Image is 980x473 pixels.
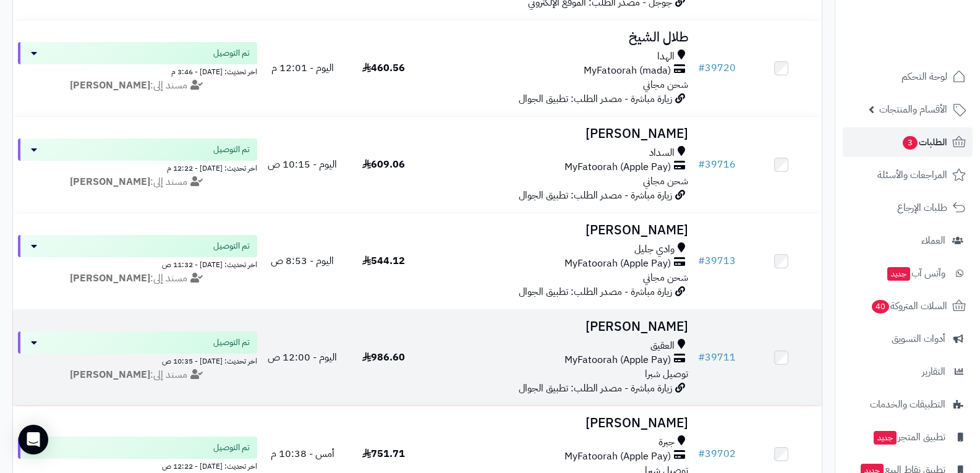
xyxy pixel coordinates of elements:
span: العقيق [650,339,675,353]
span: توصيل شبرا [645,367,688,381]
a: #39702 [698,446,736,461]
span: زيارة مباشرة - مصدر الطلب: تطبيق الجوال [519,284,672,299]
strong: [PERSON_NAME] [70,174,150,189]
span: شحن مجاني [643,270,688,285]
span: الأقسام والمنتجات [879,101,947,118]
span: تم التوصيل [213,47,250,59]
span: المراجعات والأسئلة [877,166,947,184]
span: وآتس آب [886,265,945,282]
span: الطلبات [901,134,947,151]
span: جديد [887,267,910,281]
div: مسند إلى: [9,271,266,286]
a: #39716 [698,157,736,172]
span: زيارة مباشرة - مصدر الطلب: تطبيق الجوال [519,92,672,106]
span: 751.71 [362,446,405,461]
h3: [PERSON_NAME] [429,416,689,430]
span: # [698,254,705,268]
span: شحن مجاني [643,174,688,189]
span: العملاء [921,232,945,249]
a: المراجعات والأسئلة [843,160,973,190]
div: اخر تحديث: [DATE] - 12:22 م [18,161,257,174]
span: أمس - 10:38 م [271,446,334,461]
div: اخر تحديث: [DATE] - 11:32 ص [18,257,257,270]
a: التطبيقات والخدمات [843,390,973,419]
span: MyFatoorah (Apple Pay) [565,257,671,271]
span: 609.06 [362,157,405,172]
span: 544.12 [362,254,405,268]
strong: [PERSON_NAME] [70,367,150,382]
span: شحن مجاني [643,77,688,92]
a: لوحة التحكم [843,62,973,92]
span: اليوم - 12:00 ص [268,350,337,365]
span: التطبيقات والخدمات [870,396,945,413]
span: تم التوصيل [213,336,250,349]
h3: [PERSON_NAME] [429,127,689,141]
a: الطلبات3 [843,127,973,157]
span: # [698,446,705,461]
strong: [PERSON_NAME] [70,271,150,286]
span: جديد [874,431,897,445]
span: 3 [902,135,918,150]
span: MyFatoorah (Apple Pay) [565,160,671,174]
span: لوحة التحكم [901,68,947,85]
a: العملاء [843,226,973,255]
div: مسند إلى: [9,368,266,382]
h3: طلال الشيخ [429,30,689,45]
div: مسند إلى: [9,79,266,93]
span: # [698,157,705,172]
span: 986.60 [362,350,405,365]
div: مسند إلى: [9,175,266,189]
span: زيارة مباشرة - مصدر الطلب: تطبيق الجوال [519,188,672,203]
div: اخر تحديث: [DATE] - 3:46 م [18,64,257,77]
a: #39713 [698,254,736,268]
h3: [PERSON_NAME] [429,223,689,237]
span: MyFatoorah (Apple Pay) [565,353,671,367]
span: وادي جليل [634,242,675,257]
span: اليوم - 8:53 ص [271,254,334,268]
a: #39720 [698,61,736,75]
span: MyFatoorah (Apple Pay) [565,450,671,464]
span: MyFatoorah (mada) [584,64,671,78]
span: # [698,61,705,75]
span: التقارير [922,363,945,380]
span: تم التوصيل [213,143,250,156]
span: أدوات التسويق [892,330,945,347]
h3: [PERSON_NAME] [429,320,689,334]
strong: [PERSON_NAME] [70,78,150,93]
div: اخر تحديث: [DATE] - 10:35 ص [18,354,257,367]
span: السداد [649,146,675,160]
span: تم التوصيل [213,240,250,252]
div: اخر تحديث: [DATE] - 12:22 ص [18,459,257,472]
a: السلات المتروكة40 [843,291,973,321]
img: logo-2.png [896,22,968,48]
span: اليوم - 10:15 ص [268,157,337,172]
span: طلبات الإرجاع [897,199,947,216]
a: وآتس آبجديد [843,258,973,288]
a: التقارير [843,357,973,386]
div: Open Intercom Messenger [19,425,48,454]
span: اليوم - 12:01 م [271,61,334,75]
a: أدوات التسويق [843,324,973,354]
span: # [698,350,705,365]
span: 40 [871,299,890,313]
span: 460.56 [362,61,405,75]
span: الهدا [657,49,675,64]
a: تطبيق المتجرجديد [843,422,973,452]
span: تم التوصيل [213,441,250,454]
a: #39711 [698,350,736,365]
span: جبرة [658,435,675,450]
span: زيارة مباشرة - مصدر الطلب: تطبيق الجوال [519,381,672,396]
a: طلبات الإرجاع [843,193,973,223]
span: السلات المتروكة [871,297,947,315]
span: تطبيق المتجر [872,428,945,446]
